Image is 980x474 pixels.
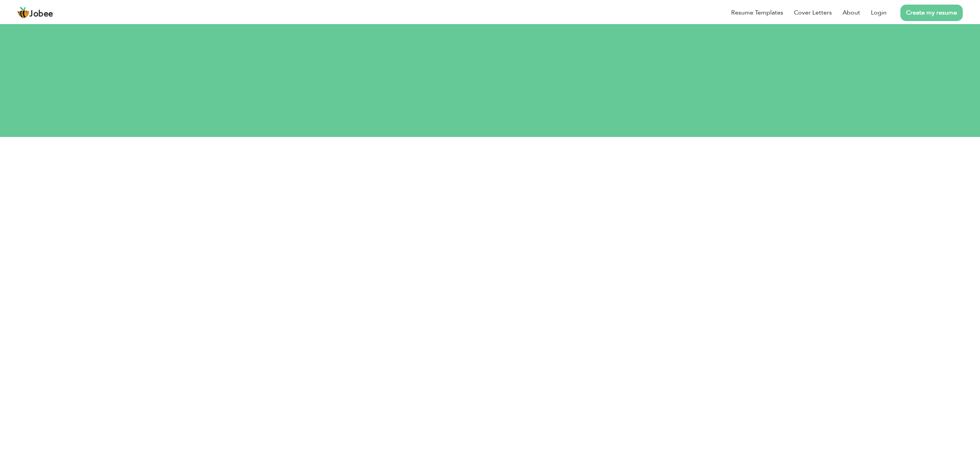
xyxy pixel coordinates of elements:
a: Cover Letters [794,8,832,17]
a: Jobee [17,7,53,19]
a: About [843,8,860,17]
a: Create my resume [900,5,963,21]
img: jobee.io [17,7,29,19]
a: Resume Templates [731,8,783,17]
a: Login [871,8,887,17]
span: Jobee [29,10,53,18]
